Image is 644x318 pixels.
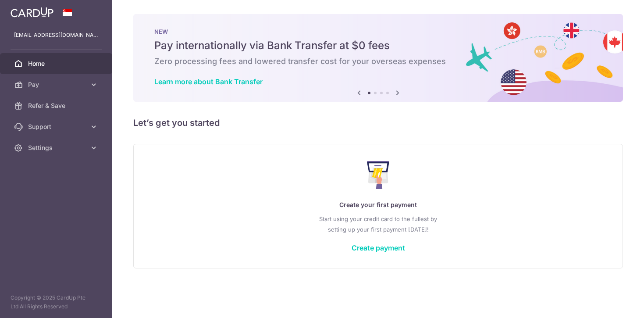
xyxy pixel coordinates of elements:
[133,116,623,130] h5: Let’s get you started
[154,56,602,67] h6: Zero processing fees and lowered transfer cost for your overseas expenses
[28,101,86,110] span: Refer & Save
[154,28,602,35] p: NEW
[151,214,605,235] p: Start using your credit card to the fullest by setting up your first payment [DATE]!
[133,14,623,102] img: Bank transfer banner
[14,31,98,39] p: [EMAIL_ADDRESS][DOMAIN_NAME]
[151,200,605,210] p: Create your first payment
[367,161,389,189] img: Make Payment
[28,122,86,131] span: Support
[154,77,263,86] a: Learn more about Bank Transfer
[28,80,86,89] span: Pay
[28,143,86,152] span: Settings
[154,39,602,53] h5: Pay internationally via Bank Transfer at $0 fees
[28,59,86,68] span: Home
[352,243,405,252] a: Create payment
[11,7,53,18] img: CardUp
